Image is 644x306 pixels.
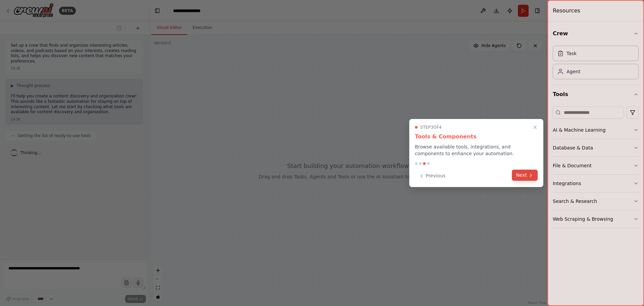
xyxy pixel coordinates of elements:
p: Browse available tools, integrations, and components to enhance your automation. [415,143,538,157]
button: Hide left sidebar [153,6,162,15]
span: Step 3 of 4 [420,125,442,130]
button: Next [512,170,538,181]
h3: Tools & Components [415,133,538,141]
button: Previous [415,170,449,181]
button: Close walkthrough [531,123,539,131]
